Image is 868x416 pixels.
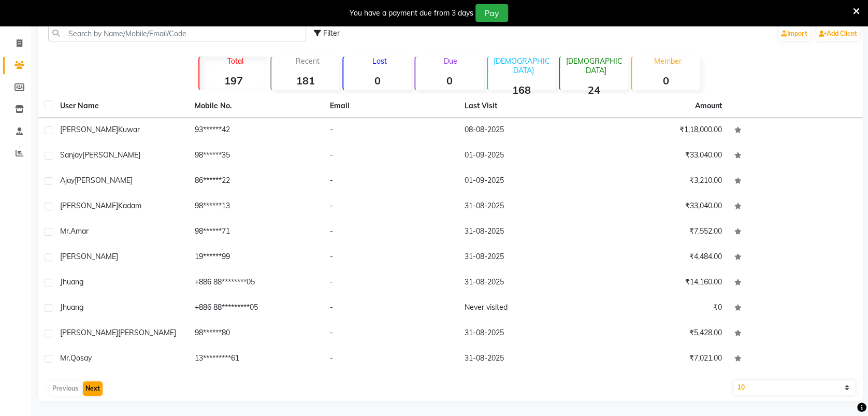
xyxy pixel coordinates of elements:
span: [PERSON_NAME] [60,125,118,134]
strong: 24 [560,83,628,96]
span: Sanjay [60,150,82,160]
td: ₹7,552.00 [593,220,728,245]
a: Add Client [816,26,860,41]
td: - [324,118,458,144]
th: Last Visit [458,94,593,118]
th: User Name [54,94,189,118]
p: Member [636,56,700,66]
p: [DEMOGRAPHIC_DATA] [564,56,628,75]
td: - [324,347,458,372]
span: [PERSON_NAME] [60,328,118,337]
td: ₹3,210.00 [593,169,728,194]
td: 31-08-2025 [458,220,593,245]
span: [PERSON_NAME] [60,252,118,261]
td: 01-09-2025 [458,169,593,194]
span: [PERSON_NAME] [118,328,176,337]
span: [PERSON_NAME] [82,150,140,160]
td: ₹1,18,000.00 [593,118,728,144]
td: ₹4,484.00 [593,245,728,270]
p: Total [204,56,267,66]
span: [PERSON_NAME] [60,201,118,210]
span: Ajay [60,176,75,185]
td: - [324,169,458,194]
span: Mr.Qosay [60,353,92,363]
p: Recent [276,56,339,66]
div: You have a payment due from 3 days [350,8,473,19]
td: ₹7,021.00 [593,347,728,372]
span: [PERSON_NAME] [75,176,133,185]
strong: 0 [415,74,483,87]
button: Pay [475,4,508,22]
td: - [324,220,458,245]
td: ₹14,160.00 [593,270,728,296]
button: Next [83,381,103,396]
span: Filter [323,28,340,38]
p: Due [417,56,483,66]
a: Import [778,26,810,41]
strong: 0 [343,74,411,87]
strong: 168 [488,83,556,96]
span: Kadam [118,201,141,210]
th: Amount [689,94,728,118]
td: - [324,321,458,347]
td: ₹0 [593,296,728,321]
input: Search by Name/Mobile/Email/Code [48,25,306,41]
td: 31-08-2025 [458,321,593,347]
span: Kuwar [118,125,140,134]
td: - [324,270,458,296]
span: Mr.Amar [60,226,89,236]
td: 31-08-2025 [458,194,593,220]
td: - [324,144,458,169]
td: Never visited [458,296,593,321]
strong: 181 [271,74,339,87]
span: Jhuang [60,277,83,286]
strong: 0 [632,74,700,87]
th: Email [324,94,458,118]
span: Jhuang [60,303,83,312]
td: 01-09-2025 [458,144,593,169]
td: - [324,194,458,220]
th: Mobile No. [189,94,323,118]
td: ₹5,428.00 [593,321,728,347]
td: - [324,245,458,270]
td: 08-08-2025 [458,118,593,144]
p: [DEMOGRAPHIC_DATA] [492,56,556,75]
td: ₹33,040.00 [593,144,728,169]
td: - [324,296,458,321]
td: ₹33,040.00 [593,194,728,220]
td: 31-08-2025 [458,245,593,270]
td: 31-08-2025 [458,270,593,296]
p: Lost [348,56,411,66]
td: 31-08-2025 [458,347,593,372]
strong: 197 [199,74,267,87]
